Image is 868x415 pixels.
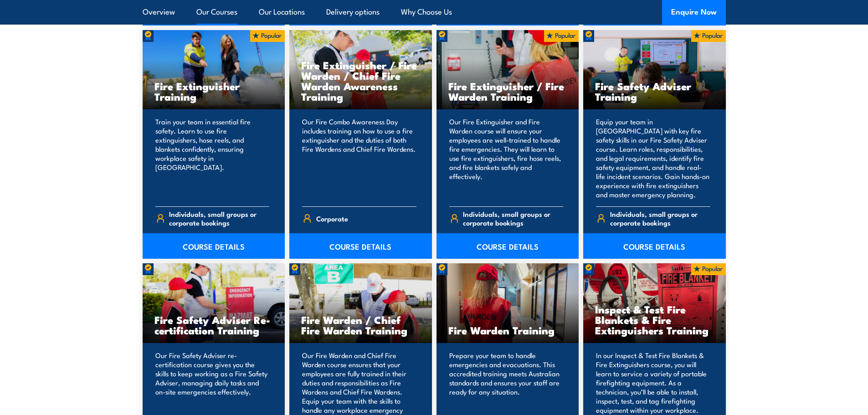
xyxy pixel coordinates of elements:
a: COURSE DETAILS [437,233,579,259]
p: Train your team in essential fire safety. Learn to use fire extinguishers, hose reels, and blanke... [155,117,270,199]
h3: Fire Warden Training [448,325,567,335]
p: Our Fire Extinguisher and Fire Warden course will ensure your employees are well-trained to handl... [449,117,564,199]
h3: Fire Warden / Chief Fire Warden Training [301,314,420,335]
a: COURSE DETAILS [583,233,726,259]
p: Equip your team in [GEOGRAPHIC_DATA] with key fire safety skills in our Fire Safety Adviser cours... [596,117,710,199]
span: Individuals, small groups or corporate bookings [610,210,710,227]
p: Our Fire Combo Awareness Day includes training on how to use a fire extinguisher and the duties o... [302,117,416,199]
h3: Fire Extinguisher / Fire Warden Training [448,81,567,102]
span: Individuals, small groups or corporate bookings [169,210,269,227]
h3: Fire Extinguisher / Fire Warden / Chief Fire Warden Awareness Training [301,60,420,102]
a: COURSE DETAILS [289,233,432,259]
a: COURSE DETAILS [143,233,285,259]
h3: Fire Extinguisher Training [154,81,273,102]
h3: Fire Safety Adviser Re-certification Training [154,314,273,335]
span: Individuals, small groups or corporate bookings [463,210,563,227]
h3: Inspect & Test Fire Blankets & Fire Extinguishers Training [595,304,714,335]
span: Corporate [316,211,348,225]
h3: Fire Safety Adviser Training [595,81,714,102]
